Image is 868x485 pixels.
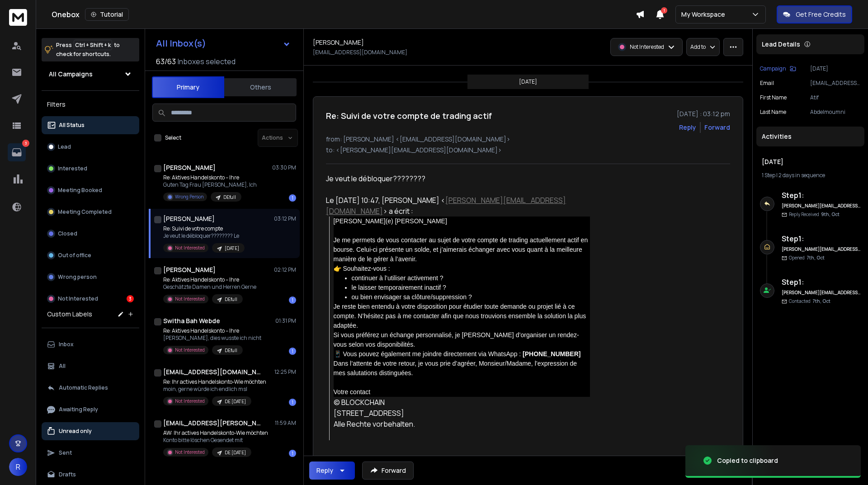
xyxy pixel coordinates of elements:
[334,397,590,419] div: © BLOCKCHAIN [STREET_ADDRESS]
[789,298,830,305] p: Contacted
[163,334,261,342] p: [PERSON_NAME], dies wusste ich nicht
[313,38,364,47] h1: [PERSON_NAME]
[165,134,181,141] label: Select
[59,341,74,348] p: Inbox
[782,277,861,287] h6: Step 1 :
[163,232,245,240] p: Je veut le débloquer???????? Le
[782,233,861,244] h6: Step 1 :
[9,458,27,476] button: R
[821,211,840,217] span: 9th, Oct
[42,335,139,353] button: Inbox
[42,400,139,419] button: Awaiting Reply
[163,386,266,393] p: moin, gerne würde ich endlich msl
[630,43,664,51] p: Not Interested
[326,195,590,217] div: Le [DATE] 10:47, [PERSON_NAME] < > a écrit :
[523,350,580,358] strong: [PHONE_NUMBER]
[225,245,239,252] p: [DATE]
[22,140,29,147] p: 3
[42,466,139,484] button: Drafts
[58,252,91,259] p: Out of office
[275,419,296,427] p: 11:59 AM
[810,80,861,87] p: [EMAIL_ADDRESS][DOMAIN_NAME]
[42,444,139,462] button: Sent
[681,10,729,19] p: My Workspace
[352,273,590,283] li: continuer à l’utiliser activement ?
[352,292,590,302] li: ou bien envisager sa clôture/suppression ?
[309,461,355,480] button: Reply
[810,65,861,72] p: [DATE]
[782,190,861,201] h6: Step 1 :
[810,108,861,116] p: Abdelmoumni
[42,290,139,308] button: Not Interested3
[272,164,296,171] p: 03:30 PM
[796,10,846,19] p: Get Free Credits
[777,5,852,24] button: Get Free Credits
[59,384,108,391] p: Automatic Replies
[42,357,139,375] button: All
[58,273,97,281] p: Wrong person
[163,367,263,377] h1: [EMAIL_ADDRESS][DOMAIN_NAME]
[8,143,26,161] a: 3
[661,7,667,14] span: 1
[519,78,537,85] p: [DATE]
[313,49,407,56] p: [EMAIL_ADDRESS][DOMAIN_NAME]
[156,39,206,48] h1: All Inbox(s)
[42,65,139,83] button: All Campaigns
[762,157,859,166] h1: [DATE]
[58,230,77,237] p: Closed
[762,171,775,179] span: 1 Step
[289,450,296,457] div: 1
[289,348,296,355] div: 1
[163,378,266,386] p: Re: Ihr actives Handelskonto-Wie möchten
[274,215,296,222] p: 03:12 PM
[807,254,825,261] span: 7th, Oct
[782,246,861,253] h6: [PERSON_NAME][EMAIL_ADDRESS][DOMAIN_NAME]
[760,65,786,72] p: Campaign
[163,419,263,428] h1: [EMAIL_ADDRESS][PERSON_NAME][DOMAIN_NAME]
[760,94,787,101] p: First Name
[59,449,72,457] p: Sent
[762,40,800,49] p: Lead Details
[163,163,216,172] h1: [PERSON_NAME]
[58,208,112,216] p: Meeting Completed
[175,245,205,251] p: Not Interested
[352,283,590,292] li: le laisser temporairement inactif ?
[362,461,414,480] button: Forward
[756,127,864,146] div: Activities
[789,254,825,261] p: Opened
[42,268,139,286] button: Wrong person
[334,419,590,429] div: Alle Rechte vorbehalten.
[163,225,245,232] p: Re: Suivi de votre compte
[42,225,139,243] button: Closed
[326,173,590,184] div: Je veut le débloquer????????
[156,56,176,67] span: 63 / 63
[59,471,76,478] p: Drafts
[223,194,236,201] p: DEfull
[58,295,98,302] p: Not Interested
[760,65,796,72] button: Campaign
[163,276,256,283] p: Re: Aktives Handelskonto – Ihre
[704,123,730,132] div: Forward
[334,302,590,330] div: Je reste bien entendu à votre disposition pour étudier toute demande ou projet lié à ce compte. N...
[275,317,296,325] p: 01:31 PM
[334,264,590,273] div: 👉 Souhaitez-vous :
[789,211,840,218] p: Reply Received
[225,398,246,405] p: DE [DATE]
[42,160,139,178] button: Interested
[225,296,237,303] p: DEfull
[326,146,730,155] p: to: <[PERSON_NAME][EMAIL_ADDRESS][DOMAIN_NAME]>
[225,449,246,456] p: DE [DATE]
[56,41,120,59] p: Press to check for shortcuts.
[58,143,71,151] p: Lead
[127,295,134,302] div: 3
[760,80,774,87] p: Email
[677,109,730,118] p: [DATE] : 03:12 pm
[717,456,778,465] div: Copied to clipboard
[163,437,268,444] p: Konto bitte löschen Gesendet mit
[42,181,139,199] button: Meeting Booked
[163,265,216,274] h1: [PERSON_NAME]
[52,8,636,21] div: Onebox
[690,43,706,51] p: Add to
